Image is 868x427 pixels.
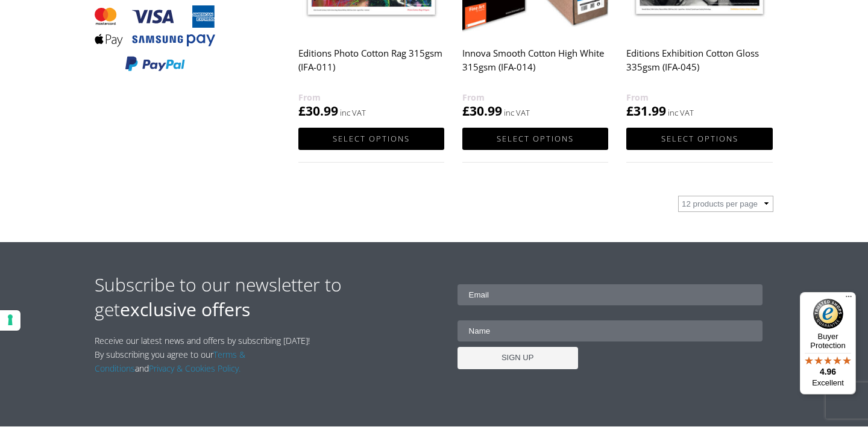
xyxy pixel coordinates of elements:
a: Terms & Conditions [95,349,245,374]
h2: Subscribe to our newsletter to get [95,272,434,322]
img: PAYMENT OPTIONS [95,5,215,72]
bdi: 30.99 [298,102,338,119]
bdi: 30.99 [462,102,502,119]
a: Select options for “Editions Photo Cotton Rag 315gsm (IFA-011)” [298,128,444,150]
button: Trusted Shops TrustmarkBuyer Protection4.96Excellent [800,292,856,394]
p: Buyer Protection [800,332,856,350]
p: Excellent [800,378,856,388]
a: Select options for “Innova Smooth Cotton High White 315gsm (IFA-014)” [462,128,608,150]
a: Privacy & Cookies Policy. [149,363,241,374]
input: Name [458,320,763,341]
input: Email [458,284,763,305]
a: Select options for “Editions Exhibition Cotton Gloss 335gsm (IFA-045)” [626,128,772,150]
h2: Innova Smooth Cotton High White 315gsm (IFA-014) [462,42,608,90]
span: £ [626,102,634,119]
button: Menu [841,292,856,307]
strong: exclusive offers [120,297,250,322]
bdi: 31.99 [626,102,666,119]
h2: Editions Photo Cotton Rag 315gsm (IFA-011) [298,42,444,90]
p: Receive our latest news and offers by subscribing [DATE]! By subscribing you agree to our and [95,334,316,375]
span: 4.96 [820,367,836,376]
input: SIGN UP [458,347,578,369]
img: Trusted Shops Trustmark [813,299,843,329]
span: £ [462,102,470,119]
h2: Editions Exhibition Cotton Gloss 335gsm (IFA-045) [626,42,772,90]
span: £ [298,102,306,119]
